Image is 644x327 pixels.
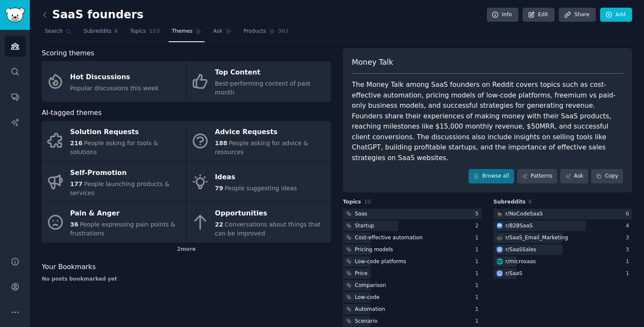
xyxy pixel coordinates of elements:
[355,222,374,230] div: Startup
[42,275,331,283] div: No posts bookmarked yet
[224,185,297,192] span: People suggesting ideas
[600,8,632,22] a: Add
[355,282,386,290] div: Comparison
[343,198,361,206] span: Topics
[130,28,146,35] span: Topics
[475,222,482,230] div: 2
[42,202,186,243] a: Pain & Anger36People expressing pain points & frustrations
[244,28,266,35] span: Products
[497,258,503,264] img: microsaas
[355,306,385,313] div: Automation
[70,181,83,187] span: 177
[5,8,25,23] img: GummySearch logo
[278,28,289,35] span: 301
[475,282,482,290] div: 1
[475,258,482,266] div: 1
[475,294,482,301] div: 1
[215,126,327,139] div: Advice Requests
[343,232,482,243] a: Cost-effective automation1
[494,232,632,243] a: r/SaaS_Email_Marketing3
[497,223,503,229] img: B2BSaaS
[494,268,632,279] a: SaaSr/SaaS1
[497,270,503,276] img: SaaS
[169,25,204,42] a: Themes
[215,207,327,221] div: Opportunities
[80,25,121,42] a: Subreddits6
[475,318,482,325] div: 1
[626,210,632,218] div: 6
[172,28,193,35] span: Themes
[517,169,557,184] a: Patterns
[210,25,235,42] a: Ask
[343,221,482,231] a: Startup2
[506,234,568,242] div: r/ SaaS_Email_Marketing
[187,61,331,102] a: Top ContentBest-performing content of past month
[343,256,482,267] a: Low-code platforms1
[215,80,310,96] span: Best-performing content of past month
[343,304,482,315] a: Automation1
[42,262,96,272] span: Your Bookmarks
[355,318,377,325] div: Scenario
[70,221,175,237] span: People expressing pain points & frustrations
[529,199,532,205] span: 6
[352,57,393,68] span: Money Talk
[343,268,482,279] a: Price1
[187,121,331,161] a: Advice Requests188People asking for advice & resources
[487,8,518,22] a: Info
[523,8,555,22] a: Edit
[626,246,632,254] div: 3
[42,108,102,118] span: AI-tagged themes
[42,25,75,42] a: Search
[149,28,160,35] span: 153
[215,66,327,80] div: Top Content
[475,246,482,254] div: 1
[506,222,533,230] div: r/ B2BSaaS
[70,166,182,180] div: Self-Promotion
[42,162,186,202] a: Self-Promotion177People launching products & services
[42,121,186,161] a: Solution Requests216People asking for tools & solutions
[626,222,632,230] div: 4
[355,234,423,242] div: Cost-effective automation
[475,210,482,218] div: 5
[70,126,182,139] div: Solution Requests
[187,162,331,202] a: Ideas79People suggesting ideas
[506,246,536,254] div: r/ SaaSSales
[70,207,182,221] div: Pain & Anger
[70,70,159,84] div: Hot Discussions
[83,28,112,35] span: Subreddits
[469,169,514,184] a: Browse all
[70,221,78,228] span: 36
[494,244,632,255] a: SaaSSalesr/SaaSSales3
[215,140,308,155] span: People asking for advice & resources
[355,270,368,278] div: Price
[475,306,482,313] div: 1
[355,246,393,254] div: Pricing models
[475,234,482,242] div: 1
[215,171,297,184] div: Ideas
[127,25,163,42] a: Topics153
[70,85,159,92] span: Popular discussions this week
[343,244,482,255] a: Pricing models1
[494,209,632,219] a: NoCodeSaaSr/NoCodeSaaS6
[343,280,482,291] a: Comparison1
[215,185,223,192] span: 79
[343,292,482,303] a: Low-code1
[213,28,223,35] span: Ask
[506,258,536,266] div: r/ microsaas
[497,211,503,217] img: NoCodeSaaS
[355,210,367,218] div: Saas
[352,80,623,163] div: The Money Talk among SaaS founders on Reddit covers topics such as cost-effective automation, pri...
[42,243,331,256] div: 2 more
[215,140,227,146] span: 188
[70,140,158,155] span: People asking for tools & solutions
[215,221,223,228] span: 22
[70,140,83,146] span: 216
[42,61,186,102] a: Hot DiscussionsPopular discussions this week
[494,221,632,231] a: B2BSaaSr/B2BSaaS4
[560,169,588,184] a: Ask
[591,169,623,184] button: Copy
[494,256,632,267] a: microsaasr/microsaas1
[626,234,632,242] div: 3
[355,258,406,266] div: Low-code platforms
[506,270,523,278] div: r/ SaaS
